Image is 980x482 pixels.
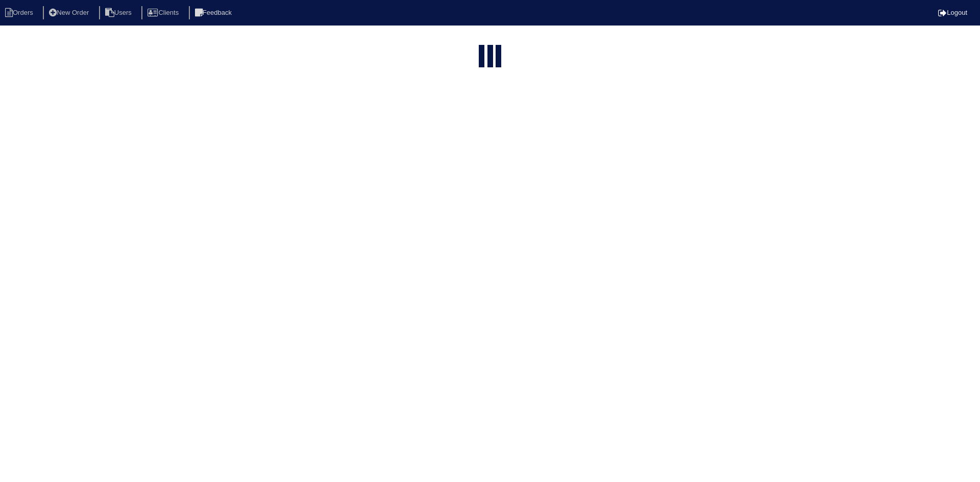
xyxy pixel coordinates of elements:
div: loading... [487,45,493,69]
li: Clients [141,6,187,20]
a: Clients [141,9,187,16]
li: Users [99,6,140,20]
a: Logout [938,9,967,16]
li: Feedback [189,6,240,20]
a: Users [99,9,140,16]
li: New Order [43,6,97,20]
a: New Order [43,9,97,16]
